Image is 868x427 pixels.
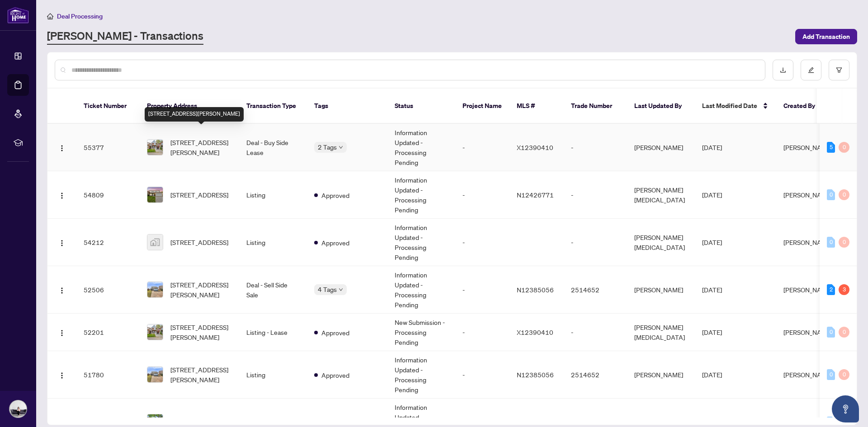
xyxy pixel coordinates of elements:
[239,266,307,314] td: Deal - Sell Side Sale
[564,171,627,219] td: -
[517,191,554,199] span: N12426771
[783,328,832,336] span: [PERSON_NAME]
[795,29,857,44] button: Add Transaction
[47,13,53,19] span: home
[827,189,835,200] div: 0
[783,371,832,379] span: [PERSON_NAME]
[702,143,722,151] span: [DATE]
[58,287,66,294] img: Logo
[827,237,835,248] div: 0
[76,219,140,266] td: 54212
[147,235,163,250] img: thumbnail-img
[239,171,307,219] td: Listing
[783,286,832,294] span: [PERSON_NAME]
[170,417,228,427] span: [STREET_ADDRESS]
[801,60,821,80] button: edit
[564,124,627,171] td: -
[839,369,849,380] div: 0
[776,89,830,124] th: Created By
[57,12,103,20] span: Deal Processing
[239,219,307,266] td: Listing
[517,371,554,379] span: N12385056
[76,124,140,171] td: 55377
[455,266,509,314] td: -
[827,369,835,380] div: 0
[7,7,29,23] img: logo
[827,142,835,153] div: 5
[170,280,232,300] span: [STREET_ADDRESS][PERSON_NAME]
[58,145,66,152] img: Logo
[307,89,387,124] th: Tags
[455,219,509,266] td: -
[836,67,842,73] span: filter
[147,187,163,202] img: thumbnail-img
[58,239,66,247] img: Logo
[627,351,695,399] td: [PERSON_NAME]
[58,329,66,337] img: Logo
[55,282,69,297] button: Logo
[55,325,69,339] button: Logo
[827,327,835,338] div: 0
[318,142,337,152] span: 2 Tags
[702,286,722,294] span: [DATE]
[76,171,140,219] td: 54809
[455,89,509,124] th: Project Name
[387,266,455,314] td: Information Updated - Processing Pending
[517,143,553,151] span: X12390410
[702,238,722,246] span: [DATE]
[802,29,850,44] span: Add Transaction
[145,107,244,122] div: [STREET_ADDRESS][PERSON_NAME]
[147,324,163,340] img: thumbnail-img
[239,124,307,171] td: Deal - Buy Side Lease
[55,140,69,155] button: Logo
[170,322,232,342] span: [STREET_ADDRESS][PERSON_NAME]
[627,171,695,219] td: [PERSON_NAME][MEDICAL_DATA]
[839,189,849,200] div: 0
[839,327,849,338] div: 0
[517,286,554,294] span: N12385056
[321,328,349,338] span: Approved
[564,351,627,399] td: 2514652
[839,284,849,295] div: 3
[47,28,203,45] a: [PERSON_NAME] - Transactions
[55,367,69,382] button: Logo
[239,314,307,351] td: Listing - Lease
[517,328,553,336] span: X12390410
[55,235,69,249] button: Logo
[808,67,814,73] span: edit
[564,219,627,266] td: -
[564,266,627,314] td: 2514652
[76,314,140,351] td: 52201
[773,60,793,80] button: download
[695,89,776,124] th: Last Modified Date
[318,284,337,295] span: 4 Tags
[387,351,455,399] td: Information Updated - Processing Pending
[58,372,66,379] img: Logo
[702,371,722,379] span: [DATE]
[455,314,509,351] td: -
[321,238,349,248] span: Approved
[783,143,832,151] span: [PERSON_NAME]
[627,219,695,266] td: [PERSON_NAME][MEDICAL_DATA]
[783,191,832,199] span: [PERSON_NAME]
[839,237,849,248] div: 0
[780,67,786,73] span: download
[170,237,228,247] span: [STREET_ADDRESS]
[702,101,757,111] span: Last Modified Date
[627,266,695,314] td: [PERSON_NAME]
[76,351,140,399] td: 51780
[147,140,163,155] img: thumbnail-img
[387,219,455,266] td: Information Updated - Processing Pending
[455,124,509,171] td: -
[564,89,627,124] th: Trade Number
[55,188,69,202] button: Logo
[627,314,695,351] td: [PERSON_NAME][MEDICAL_DATA]
[339,287,343,292] span: down
[455,171,509,219] td: -
[321,190,349,200] span: Approved
[509,89,564,124] th: MLS #
[387,171,455,219] td: Information Updated - Processing Pending
[147,282,163,297] img: thumbnail-img
[702,328,722,336] span: [DATE]
[455,351,509,399] td: -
